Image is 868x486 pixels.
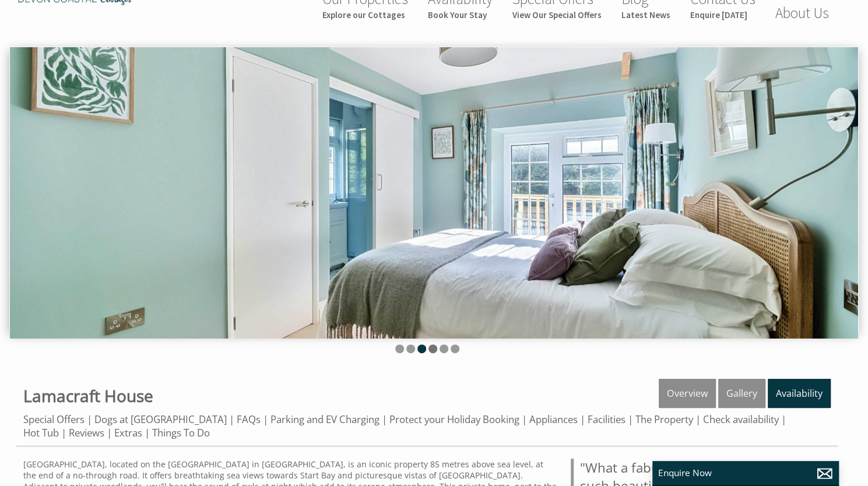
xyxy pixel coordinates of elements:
[512,9,602,20] small: View Our Special Offers
[768,379,831,408] a: Availability
[529,413,578,426] a: Appliances
[94,413,227,426] a: Dogs at [GEOGRAPHIC_DATA]
[270,413,379,426] a: Parking and EV Charging
[389,413,519,426] a: Protect your Holiday Booking
[690,9,755,20] small: Enquire [DATE]
[588,413,625,426] a: Facilities
[703,413,779,426] a: Check availability
[23,413,85,426] a: Special Offers
[428,9,493,20] small: Book Your Stay
[775,3,829,22] a: About Us
[114,426,142,439] a: Extras
[621,9,670,20] small: Latest News
[718,379,765,408] a: Gallery
[237,413,261,426] a: FAQs
[23,426,59,439] a: Hot Tub
[659,379,716,408] a: Overview
[23,385,153,407] a: Lamacraft House
[152,426,210,439] a: Things To Do
[658,467,833,479] p: Enquire Now
[322,9,408,20] small: Explore our Cottages
[635,413,693,426] a: The Property
[69,426,104,439] a: Reviews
